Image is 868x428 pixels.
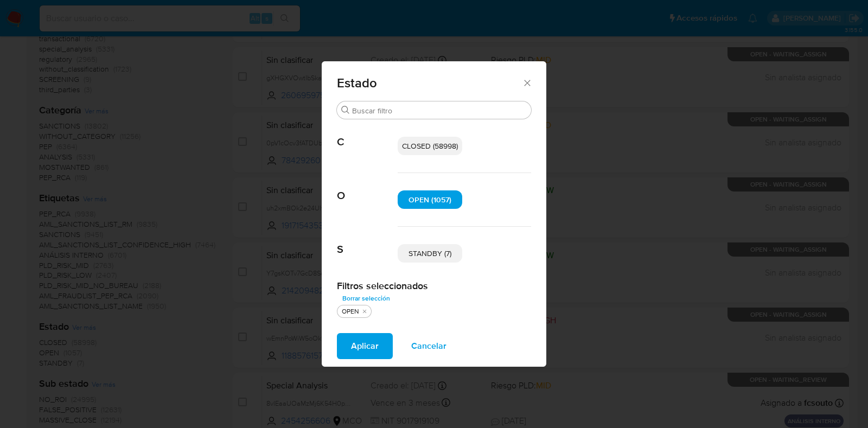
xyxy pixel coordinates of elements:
[411,334,446,358] span: Cancelar
[337,119,398,149] span: C
[409,248,451,259] span: STANDBY (7)
[360,307,369,316] button: quitar OPEN
[402,140,458,151] span: CLOSED (58998)
[342,293,390,304] span: Borrar selección
[522,78,532,87] button: Cerrar
[409,194,451,205] span: OPEN (1057)
[337,227,398,256] span: S
[341,106,350,114] button: Buscar
[352,106,527,116] input: Buscar filtro
[398,190,462,209] div: OPEN (1057)
[340,307,361,316] div: OPEN
[398,244,462,263] div: STANDBY (7)
[351,334,379,358] span: Aplicar
[337,76,522,90] span: Estado
[337,173,398,202] span: O
[337,280,531,292] h2: Filtros seleccionados
[398,137,462,155] div: CLOSED (58998)
[337,292,395,305] button: Borrar selección
[337,333,393,359] button: Aplicar
[397,333,461,359] button: Cancelar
